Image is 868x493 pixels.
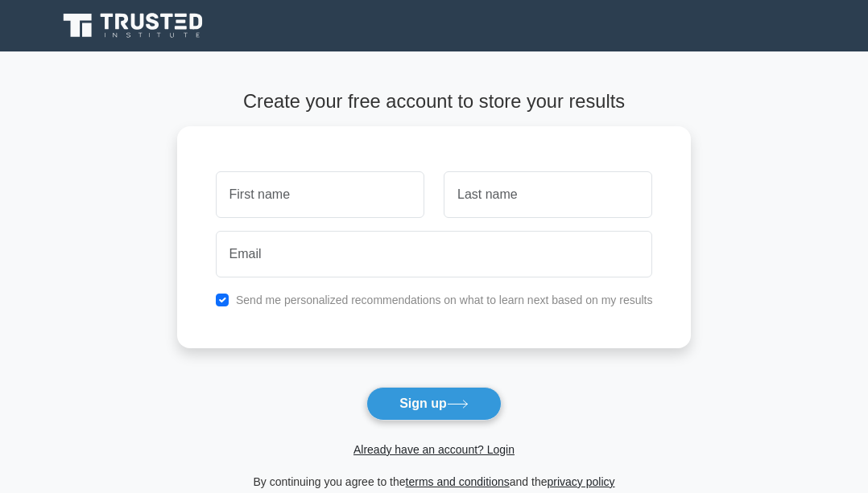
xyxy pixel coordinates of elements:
h4: Create your free account to store your results [177,90,692,113]
a: terms and conditions [406,475,510,488]
input: Last name [444,171,652,218]
button: Sign up [366,387,502,421]
a: Already have an account? Login [353,443,515,456]
input: Email [216,231,653,277]
div: By continuing you agree to the and the [167,472,701,491]
input: First name [216,171,424,218]
label: Send me personalized recommendations on what to learn next based on my results [236,294,653,306]
a: privacy policy [548,475,615,488]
